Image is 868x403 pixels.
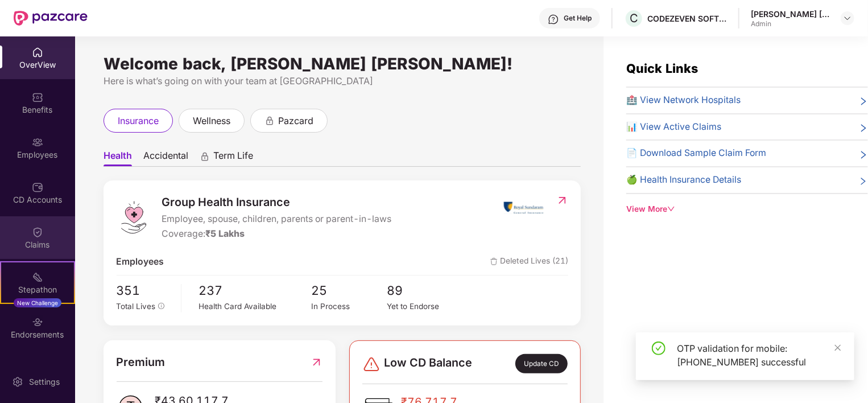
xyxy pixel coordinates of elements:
[193,114,230,128] span: wellness
[278,114,313,128] span: pazcard
[490,255,568,269] span: Deleted Lives (21)
[162,227,392,241] div: Coverage:
[162,194,392,211] span: Group Health Insurance
[158,303,165,310] span: info-circle
[677,342,841,369] div: OTP validation for mobile: [PHONE_NUMBER] successful
[26,376,63,388] div: Settings
[502,194,545,222] img: insurerIcon
[387,301,462,312] div: Yet to Endorse
[32,47,43,58] img: svg+xml;base64,PHN2ZyBpZD0iSG9tZSIgeG1sbnM9Imh0dHA6Ly93d3cudzMub3JnLzIwMDAvc3ZnIiB3aWR0aD0iMjAiIG...
[32,227,43,238] img: svg+xml;base64,PHN2ZyBpZD0iQ2xhaW0iIHhtbG5zPSJodHRwOi8vd3d3LnczLm9yZy8yMDAwL3N2ZyIgd2lkdGg9IjIwIi...
[32,92,43,103] img: svg+xml;base64,PHN2ZyBpZD0iQmVuZWZpdHMiIHhtbG5zPSJodHRwOi8vd3d3LnczLm9yZy8yMDAwL3N2ZyIgd2lkdGg9Ij...
[117,281,173,301] span: 351
[515,354,568,373] div: Update CD
[626,146,766,161] span: 📄 Download Sample Claim Form
[362,355,381,373] img: svg+xml;base64,PHN2ZyBpZD0iRGFuZ2VyLTMyeDMyIiB4bWxucz0iaHR0cDovL3d3dy53My5vcmcvMjAwMC9zdmciIHdpZH...
[14,11,88,26] img: New Pazcare Logo
[117,302,156,311] span: Total Lives
[311,353,323,371] img: RedirectIcon
[206,228,245,239] span: ₹5 Lakhs
[667,205,675,213] span: down
[143,150,188,166] span: Accidental
[200,151,210,161] div: animation
[556,195,568,206] img: RedirectIcon
[626,203,868,216] div: View More
[626,120,721,134] span: 📊 View Active Claims
[32,137,43,148] img: svg+xml;base64,PHN2ZyBpZD0iRW1wbG95ZWVzIiB4bWxucz0iaHR0cDovL3d3dy53My5vcmcvMjAwMC9zdmciIHdpZHRoPS...
[32,316,43,328] img: svg+xml;base64,PHN2ZyBpZD0iRW5kb3JzZW1lbnRzIiB4bWxucz0iaHR0cDovL3d3dy53My5vcmcvMjAwMC9zdmciIHdpZH...
[751,19,830,28] div: Admin
[32,272,43,283] img: svg+xml;base64,PHN2ZyB4bWxucz0iaHR0cDovL3d3dy53My5vcmcvMjAwMC9zdmciIHdpZHRoPSIyMSIgaGVpZ2h0PSIyMC...
[626,61,698,76] span: Quick Links
[630,11,638,25] span: C
[1,284,74,295] div: Stepathon
[564,14,592,23] div: Get Help
[834,344,842,352] span: close
[626,93,741,108] span: 🏥 View Network Hospitals
[199,301,312,312] div: Health Card Available
[490,258,498,265] img: deleteIcon
[751,9,830,19] div: [PERSON_NAME] [PERSON_NAME]
[626,173,741,187] span: 🍏 Health Insurance Details
[548,14,559,25] img: svg+xml;base64,PHN2ZyBpZD0iSGVscC0zMngzMiIgeG1sbnM9Imh0dHA6Ly93d3cudzMub3JnLzIwMDAvc3ZnIiB3aWR0aD...
[118,114,159,128] span: insurance
[843,14,852,23] img: svg+xml;base64,PHN2ZyBpZD0iRHJvcGRvd24tMzJ4MzIiIHhtbG5zPSJodHRwOi8vd3d3LnczLm9yZy8yMDAwL3N2ZyIgd2...
[104,150,132,166] span: Health
[311,301,386,312] div: In Process
[162,212,392,227] span: Employee, spouse, children, parents or parent-in-laws
[859,96,868,108] span: right
[117,200,151,235] img: logo
[104,59,581,68] div: Welcome back, [PERSON_NAME] [PERSON_NAME]!
[311,281,386,301] span: 25
[32,182,43,193] img: svg+xml;base64,PHN2ZyBpZD0iQ0RfQWNjb3VudHMiIGRhdGEtbmFtZT0iQ0QgQWNjb3VudHMiIHhtbG5zPSJodHRwOi8vd3...
[117,353,166,371] span: Premium
[117,255,164,269] span: Employees
[199,281,312,301] span: 237
[647,13,727,24] div: CODEZEVEN SOFTWARE PRIVATE LIMITED
[387,281,462,301] span: 89
[859,149,868,161] span: right
[213,150,253,166] span: Term Life
[104,74,581,88] div: Here is what’s going on with your team at [GEOGRAPHIC_DATA]
[859,175,868,187] span: right
[14,298,61,307] div: New Challenge
[264,115,275,125] div: animation
[384,354,472,373] span: Low CD Balance
[12,376,23,388] img: svg+xml;base64,PHN2ZyBpZD0iU2V0dGluZy0yMHgyMCIgeG1sbnM9Imh0dHA6Ly93d3cudzMub3JnLzIwMDAvc3ZnIiB3aW...
[652,342,666,355] span: check-circle
[859,122,868,134] span: right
